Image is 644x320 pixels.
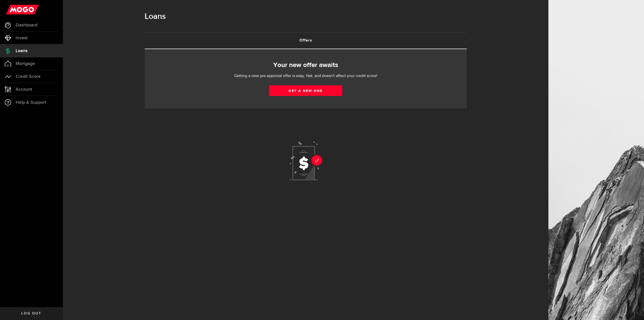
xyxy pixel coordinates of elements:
h2: Your new offer awaits [152,60,459,70]
iframe: LiveChat chat widget [623,299,644,320]
a: Get a new one [269,85,342,96]
ul: Tabs Navigation [145,32,467,49]
span: Help & Support [16,100,46,105]
span: Loans [16,49,27,53]
p: Getting a new pre-approval offer is easy, fast, and doesn't affect your credit score! [219,73,392,79]
a: Offers [145,32,467,49]
h1: Loans [145,10,467,23]
span: Invest [16,36,28,40]
span: Dashboard [16,23,37,27]
span: Mortgage [16,61,35,66]
span: Credit Score [16,74,41,79]
span: Log out [21,312,41,315]
span: Account [16,87,32,92]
